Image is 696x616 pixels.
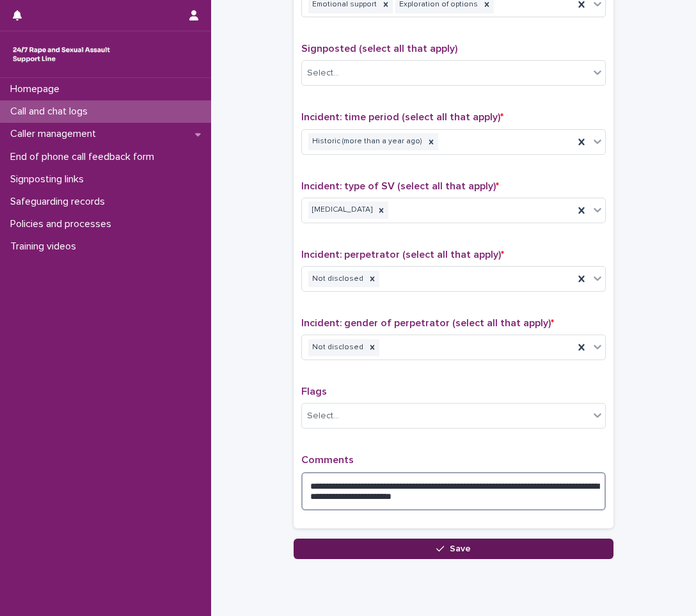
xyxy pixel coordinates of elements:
p: Safeguarding records [5,196,115,208]
span: Signposted (select all that apply) [301,43,457,54]
span: Flags [301,386,327,397]
p: Caller management [5,128,106,140]
img: rhQMoQhaT3yELyF149Cw [10,42,113,67]
span: Incident: gender of perpetrator (select all that apply) [301,318,554,328]
p: Homepage [5,83,70,95]
p: Signposting links [5,173,94,186]
div: Not disclosed [308,339,365,356]
div: Not disclosed [308,271,365,288]
p: Training videos [5,241,86,253]
span: Incident: type of SV (select all that apply) [301,181,499,191]
p: End of phone call feedback form [5,151,164,163]
div: [MEDICAL_DATA] [308,201,374,219]
div: Historic (more than a year ago) [308,133,424,150]
span: Incident: perpetrator (select all that apply) [301,249,504,260]
p: Call and chat logs [5,106,98,118]
span: Incident: time period (select all that apply) [301,112,503,122]
span: Comments [301,455,354,465]
button: Save [294,539,613,559]
span: Save [450,544,471,553]
div: Select... [307,409,339,423]
div: Select... [307,67,339,80]
p: Policies and processes [5,218,122,230]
